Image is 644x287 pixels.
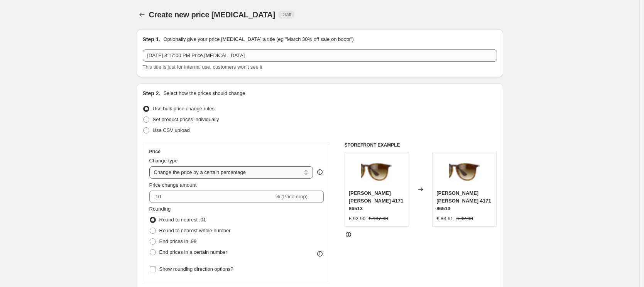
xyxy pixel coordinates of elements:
p: Optionally give your price [MEDICAL_DATA] a title (eg "March 30% off sale on boots") [163,35,353,43]
span: Price change amount [149,182,197,188]
input: 30% off holiday sale [143,49,497,62]
h3: Price [149,149,161,155]
span: Round to nearest .01 [159,217,206,223]
span: End prices in a certain number [159,249,227,255]
span: End prices in .99 [159,238,197,244]
span: £ 137.00 [368,216,388,221]
span: £ 92.90 [349,216,365,221]
span: Round to nearest whole number [159,228,231,233]
span: Show rounding direction options? [159,266,233,272]
button: Price change jobs [137,9,147,20]
span: Use CSV upload [153,127,190,133]
p: Select how the prices should change [163,89,245,97]
span: Change type [149,158,178,164]
span: Create new price [MEDICAL_DATA] [149,10,276,19]
div: help [316,168,324,176]
span: £ 92.90 [456,216,473,221]
span: Set product prices individually [153,116,219,122]
h6: STOREFRONT EXAMPLE [345,142,497,148]
span: [PERSON_NAME] [PERSON_NAME] 4171 86513 [436,190,491,211]
span: % (Price drop) [276,194,308,199]
span: Use bulk price change rules [153,106,215,111]
img: ray-ban-erika-4171-86513-hd-1_80x.jpg [449,156,480,187]
h2: Step 2. [143,89,161,97]
h2: Step 1. [143,35,161,43]
img: ray-ban-erika-4171-86513-hd-1_80x.jpg [361,156,392,187]
span: Draft [281,12,291,18]
span: [PERSON_NAME] [PERSON_NAME] 4171 86513 [349,190,404,211]
span: Rounding [149,206,171,212]
input: -15 [149,191,274,203]
span: This title is just for internal use, customers won't see it [143,64,262,70]
span: £ 83.61 [436,216,453,221]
